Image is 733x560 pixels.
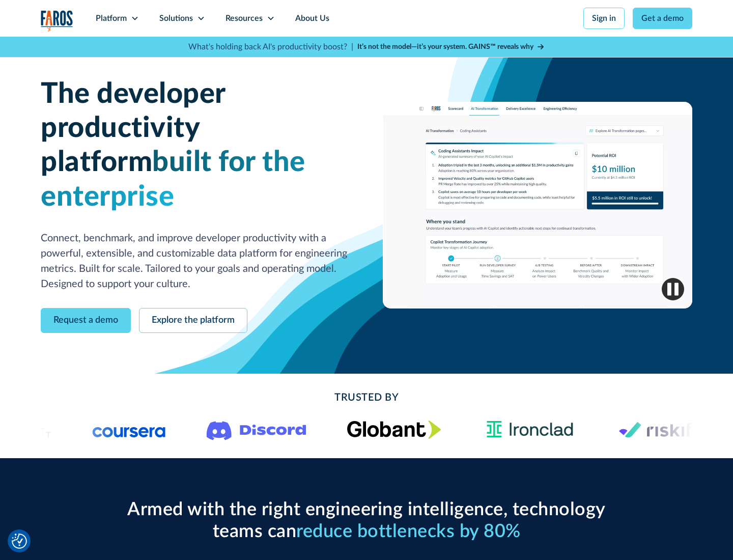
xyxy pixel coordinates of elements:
div: Resources [225,12,263,24]
p: What's holding back AI's productivity boost? | [188,41,353,53]
img: Logo of the analytics and reporting company Faros. [41,10,73,31]
button: Cookie Settings [12,534,27,549]
h1: The developer productivity platform [41,77,350,214]
a: Get a demo [633,8,692,29]
p: Connect, benchmark, and improve developer productivity with a powerful, extensible, and customiza... [41,231,350,292]
a: Request a demo [41,308,131,333]
img: Revisit consent button [12,534,27,549]
img: Logo of the communication platform Discord. [206,419,306,440]
img: Ironclad Logo [482,417,578,442]
div: Solutions [159,12,193,24]
a: home [41,10,73,31]
strong: It’s not the model—it’s your system. GAINS™ reveals why [357,43,533,50]
img: Globant's logo [347,420,441,439]
div: Platform [96,12,127,24]
a: Explore the platform [139,308,247,333]
h2: Trusted By [122,390,611,405]
img: Pause video [662,278,684,300]
a: Sign in [583,8,625,29]
span: built for the enterprise [41,148,305,211]
span: reduce bottlenecks by 80% [296,522,521,541]
a: It’s not the model—it’s your system. GAINS™ reveals why [357,42,545,52]
h2: Armed with the right engineering intelligence, technology teams can [122,499,611,543]
img: Logo of the online learning platform Coursera. [92,422,165,438]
